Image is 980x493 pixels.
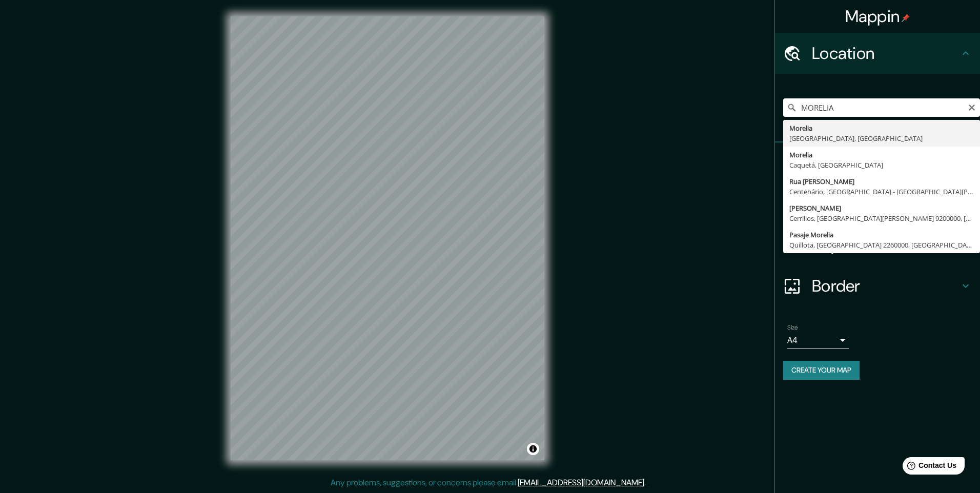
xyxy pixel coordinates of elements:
div: Morelia [789,150,974,160]
div: A4 [787,332,849,348]
div: Rua [PERSON_NAME] [789,176,974,187]
div: Layout [775,224,980,265]
h4: Border [812,276,959,296]
div: [PERSON_NAME] [789,203,974,213]
button: Clear [968,102,976,112]
div: [GEOGRAPHIC_DATA], [GEOGRAPHIC_DATA] [789,133,974,143]
div: Morelia [789,123,974,133]
div: Centenário, [GEOGRAPHIC_DATA] - [GEOGRAPHIC_DATA][PERSON_NAME], 79074-230, [GEOGRAPHIC_DATA] [789,187,974,197]
input: Pick your city or area [783,98,980,117]
div: Location [775,33,980,74]
p: Any problems, suggestions, or concerns please email . [331,477,646,489]
div: Pasaje Morelia [789,230,974,240]
img: pin-icon.png [902,14,910,22]
div: Caquetá, [GEOGRAPHIC_DATA] [789,160,974,170]
a: [EMAIL_ADDRESS][DOMAIN_NAME] [518,477,644,488]
label: Size [787,323,798,332]
button: Toggle attribution [527,443,539,455]
div: Pins [775,142,980,183]
canvas: Map [231,16,544,460]
h4: Location [812,43,959,64]
h4: Mappin [845,6,910,27]
h4: Layout [812,235,959,255]
div: . [647,477,649,489]
iframe: Help widget launcher [889,453,969,482]
div: Border [775,265,980,306]
div: Cerrillos, [GEOGRAPHIC_DATA][PERSON_NAME] 9200000, [GEOGRAPHIC_DATA] [789,213,974,223]
button: Create your map [783,361,860,380]
div: Quillota, [GEOGRAPHIC_DATA] 2260000, [GEOGRAPHIC_DATA] [789,240,974,250]
div: . [646,477,647,489]
div: Style [775,183,980,224]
